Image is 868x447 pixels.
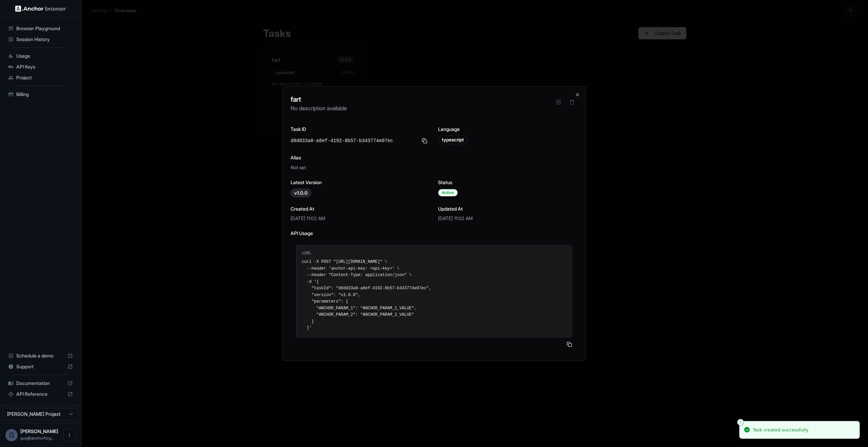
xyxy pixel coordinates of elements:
p: [DATE] 11:02 AM [291,215,430,222]
div: Active [438,189,458,196]
h3: Language [438,126,577,133]
p: No description available [291,104,548,112]
h3: Alias [291,154,430,161]
span: Not set [291,164,306,170]
div: typescript [438,135,468,144]
h3: Created At [291,206,430,212]
h3: Status [438,179,577,186]
h2: fart [291,95,548,104]
pre: curl -X POST "[URL][DOMAIN_NAME]" \ --header 'anchor-api-key: <api-key>' \ --header "Content-Type... [302,259,566,332]
h3: Latest Version [291,179,430,186]
span: d8d833a8-a8ef-4192-8b57-b343774e07ec [291,137,416,144]
p: [DATE] 11:02 AM [438,215,577,222]
span: cURL [302,251,312,256]
h3: Task ID [291,126,430,133]
h3: Updated At [438,206,577,212]
h3: API Usage [291,230,577,237]
div: v1.0.0 [291,189,311,197]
